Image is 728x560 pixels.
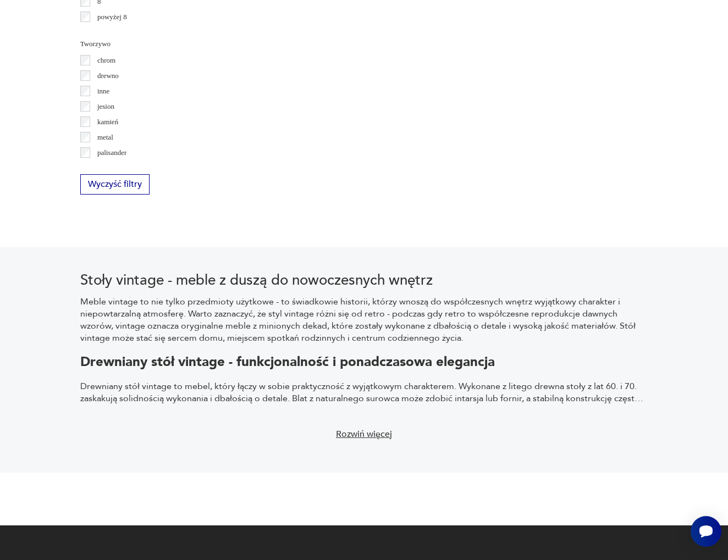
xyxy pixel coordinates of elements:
[97,131,113,143] p: metal
[691,516,721,547] iframe: Smartsupp widget button
[97,162,118,174] p: sklejka
[97,85,109,97] p: inne
[97,147,126,159] p: palisander
[329,422,399,446] button: Rozwiń więcej
[97,116,118,128] p: kamień
[80,296,648,344] p: Meble vintage to nie tylko przedmioty użytkowe - to świadkowie historii, którzy wnoszą do współcz...
[80,174,150,195] button: Wyczyść filtry
[80,356,648,368] h2: Drewniany stół vintage - funkcjonalność i ponadczasowa elegancja
[80,380,648,404] p: Drewniany stół vintage to mebel, który łączy w sobie praktyczność z wyjątkowym charakterem. Wykon...
[80,274,648,287] h2: Stoły vintage - meble z duszą do nowoczesnych wnętrz
[97,70,119,82] p: drewno
[97,54,115,66] p: chrom
[97,101,114,113] p: jesion
[80,38,215,50] p: Tworzywo
[97,11,127,23] p: powyżej 8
